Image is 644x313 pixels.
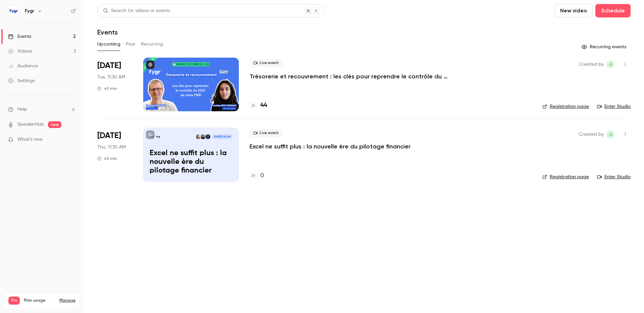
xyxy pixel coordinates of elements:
[97,130,121,141] span: [DATE]
[126,39,136,50] button: Past
[250,59,283,67] span: Live event
[25,8,34,14] h6: Fygr
[141,39,163,50] button: Recurring
[606,130,614,138] span: Julie le Blanc
[97,28,118,36] h1: Events
[59,298,75,303] a: Manage
[8,6,19,16] img: Fygr
[97,39,120,50] button: Upcoming
[260,101,267,110] h4: 44
[8,63,38,69] div: Audience
[97,128,132,181] div: Oct 23 Thu, 11:30 AM (Europe/Paris)
[17,121,44,128] a: SpeakerHub
[606,60,614,68] span: Julie le Blanc
[103,7,170,14] div: Search for videos or events
[97,156,117,161] div: 45 min
[17,136,43,143] span: What's new
[554,4,593,17] button: New video
[17,106,27,113] span: Help
[579,42,631,52] button: Recurring events
[97,60,121,71] span: [DATE]
[260,171,264,180] h4: 0
[150,149,232,175] p: Excel ne suffit plus : la nouvelle ère du pilotage financier
[250,142,411,150] a: Excel ne suffit plus : la nouvelle ère du pilotage financier
[212,134,232,139] span: [DATE] 11:30 AM
[97,74,125,80] span: Tue, 11:30 AM
[8,48,32,55] div: Videos
[579,130,604,138] span: Created by
[206,134,210,139] img: François Menjaud
[542,174,589,180] a: Registration page
[250,101,267,110] a: 44
[250,129,283,137] span: Live event
[48,121,61,128] span: new
[250,72,451,80] a: Trésorerie et recouvrement : les clés pour reprendre le contrôle du DSO de votre PME
[595,4,631,17] button: Schedule
[250,171,264,180] a: 0
[608,60,613,68] span: Jl
[8,33,31,40] div: Events
[597,103,631,110] a: Enter Studio
[156,135,160,138] p: Fygr
[196,134,201,139] img: Thomas Gazquez
[201,134,205,139] img: Jonathan Khalfa
[8,77,35,84] div: Settings
[597,174,631,180] a: Enter Studio
[608,130,613,138] span: Jl
[8,106,76,113] li: help-dropdown-opener
[97,144,126,150] span: Thu, 11:30 AM
[143,128,239,181] a: Excel ne suffit plus : la nouvelle ère du pilotage financierFygrFrançois MenjaudJonathan KhalfaTh...
[97,58,132,111] div: Oct 7 Tue, 11:30 AM (Europe/Paris)
[97,86,117,91] div: 45 min
[24,298,55,303] span: Plan usage
[8,297,20,305] span: Pro
[542,103,589,110] a: Registration page
[579,60,604,68] span: Created by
